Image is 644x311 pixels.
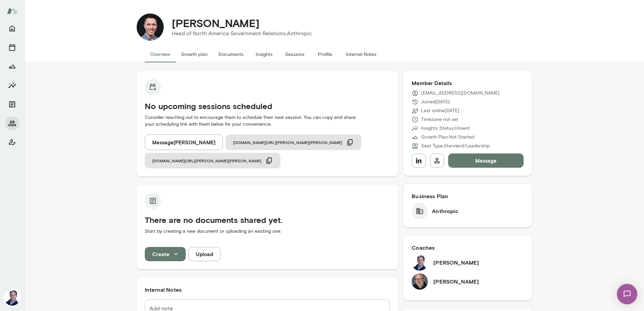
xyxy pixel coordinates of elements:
[421,116,458,123] p: Timezone not set
[188,247,221,261] button: Upload
[448,153,524,168] button: Message
[421,99,450,105] p: Joined [DATE]
[145,46,176,62] button: Overview
[5,98,19,111] button: Documents
[432,207,458,215] h6: Anthropic
[421,90,500,97] p: [EMAIL_ADDRESS][DOMAIN_NAME]
[421,143,490,149] p: Seat Type: Standard/Leadership
[421,134,474,141] p: Growth Plan: Not Started
[249,46,279,62] button: Insights
[310,46,340,62] button: Profile
[145,101,390,111] h5: No upcoming sessions scheduled
[421,107,459,114] p: Last online [DATE]
[5,117,19,130] button: Members
[5,136,19,149] button: Client app
[4,289,20,306] img: Jeremy Shane
[412,254,428,271] img: Jeremy Shane
[5,79,19,92] button: Insights
[412,244,524,252] h6: Coaches
[340,46,382,62] button: Internal Notes
[5,60,19,73] button: Growth Plan
[433,258,479,267] h6: [PERSON_NAME]
[412,273,428,290] img: Nick Gould
[145,286,390,294] h6: Internal Notes
[7,4,18,17] img: Mento
[176,46,213,62] button: Growth plan
[5,22,19,35] button: Home
[421,125,470,132] p: Insights Status: Unsent
[433,277,479,286] h6: [PERSON_NAME]
[213,46,249,62] button: Documents
[145,228,390,235] p: Start by creating a new document or uploading an existing one.
[5,41,19,54] button: Sessions
[152,158,261,163] span: [DOMAIN_NAME][URL][PERSON_NAME][PERSON_NAME]
[145,114,390,128] p: Consider reaching out to encourage them to schedule their next session. You can copy and share yo...
[412,79,524,87] h6: Member Details
[226,134,361,150] button: [DOMAIN_NAME][URL][PERSON_NAME][PERSON_NAME]
[145,153,280,168] button: [DOMAIN_NAME][URL][PERSON_NAME][PERSON_NAME]
[412,192,524,200] h6: Business Plan
[145,134,223,150] button: Message[PERSON_NAME]
[279,46,310,62] button: Sessions
[145,247,186,261] button: Create
[145,214,390,225] h5: There are no documents shared yet.
[172,17,259,29] h4: [PERSON_NAME]
[172,29,312,38] p: Head of North America Government Relations, Anthropic
[233,140,342,145] span: [DOMAIN_NAME][URL][PERSON_NAME][PERSON_NAME]
[137,14,164,41] img: Brian Peters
